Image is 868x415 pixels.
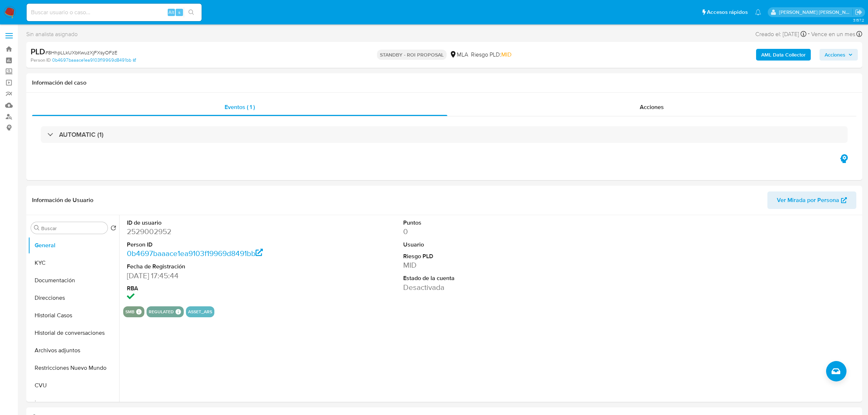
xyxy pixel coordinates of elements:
span: Sin analista asignado [26,30,78,38]
span: Acciones [640,103,664,111]
div: MLA [449,51,468,59]
b: PLD [31,46,45,57]
p: STANDBY - ROI PROPOSAL [377,50,447,60]
span: MID [501,50,511,59]
span: - [808,29,810,39]
span: Riesgo PLD: [471,51,511,59]
span: Alt [168,9,174,16]
h3: AUTOMATIC (1) [59,131,104,139]
dt: Fecha de Registración [127,263,304,271]
input: Buscar usuario o caso... [27,8,202,17]
button: Restricciones Nuevo Mundo [28,359,119,377]
button: Historial de conversaciones [28,324,119,342]
button: AML Data Collector [756,49,811,61]
h1: Información de Usuario [32,197,93,204]
span: Accesos rápidos [707,8,748,16]
dt: Puntos [403,219,580,227]
button: search-icon [184,7,199,18]
button: Direcciones [28,289,119,307]
button: KYC [28,254,119,272]
dt: RBA [127,284,304,292]
a: Salir [855,8,863,16]
button: Ver Mirada por Persona [767,191,856,209]
p: mayra.pernia@mercadolibre.com [779,9,853,16]
a: Notificaciones [755,9,761,15]
dt: Estado de la cuenta [403,274,580,282]
div: AUTOMATIC (1) [41,126,848,143]
button: regulated [149,310,174,313]
span: # 8HhpLLkUXbKwuzXjFXsyOFzE [45,49,117,56]
dd: 2529002952 [127,226,304,237]
dd: Desactivada [403,282,580,292]
button: Buscar [34,225,40,231]
span: Eventos ( 1 ) [225,103,255,111]
button: CVU [28,377,119,394]
input: Buscar [41,225,105,232]
span: Acciones [825,49,845,61]
button: Historial Casos [28,307,119,324]
b: Person ID [31,57,51,63]
span: Ver Mirada por Persona [777,191,839,209]
a: 0b4697baaace1ea9103f19969d8491bb [127,248,263,259]
button: Acciones [820,49,858,61]
dd: 0 [403,226,580,237]
dt: Riesgo PLD [403,252,580,260]
button: Volver al orden por defecto [110,225,116,233]
b: AML Data Collector [761,49,806,61]
span: Vence en un mes [811,30,855,38]
dd: MID [403,260,580,270]
button: Documentación [28,272,119,289]
button: asset_ars [188,310,212,313]
span: s [178,9,180,16]
button: Items [28,394,119,412]
button: General [28,237,119,254]
dt: Person ID [127,241,304,249]
button: smb [125,310,135,313]
h1: Información del caso [32,79,856,86]
dt: ID de usuario [127,219,304,227]
button: Archivos adjuntos [28,342,119,359]
dd: [DATE] 17:45:44 [127,271,304,281]
div: Creado el: [DATE] [755,29,806,39]
dt: Usuario [403,241,580,249]
a: 0b4697baaace1ea9103f19969d8491bb [52,57,136,63]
